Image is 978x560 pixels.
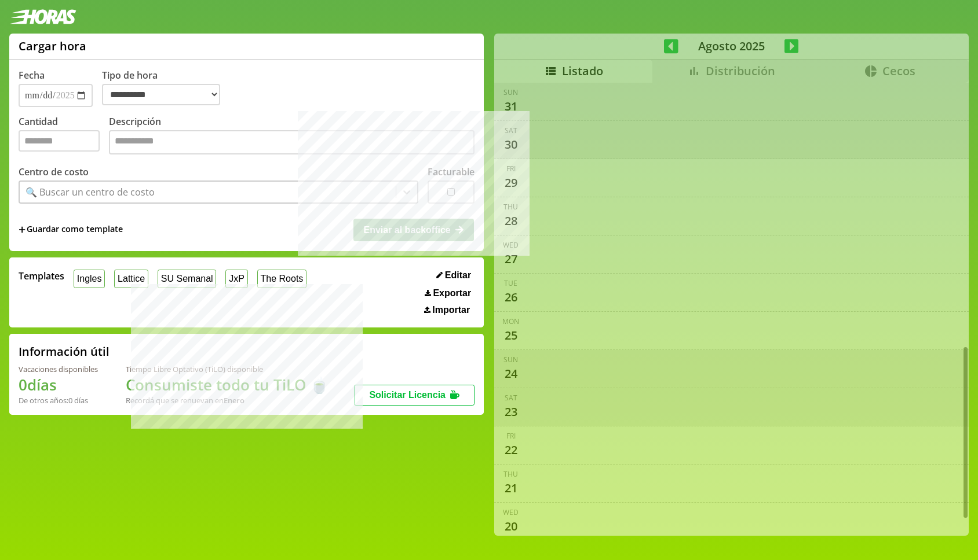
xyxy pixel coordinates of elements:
[257,270,306,288] button: The Roots
[19,270,64,282] span: Templates
[126,374,329,395] h1: Consumiste todo tu TiLO 🍵
[421,288,475,299] button: Exportar
[19,38,86,54] h1: Cargar hora
[354,385,475,406] button: Solicitar Licencia
[19,130,100,152] input: Cantidad
[369,390,446,400] span: Solicitar Licencia
[9,9,76,24] img: logotipo
[19,364,98,374] div: Vacaciones disponibles
[19,223,25,236] span: +
[114,270,148,288] button: Lattice
[445,270,471,281] span: Editar
[433,270,475,281] button: Editar
[225,270,247,288] button: JxP
[109,115,475,157] label: Descripción
[102,69,229,107] label: Tipo de hora
[19,395,98,406] div: De otros años: 0 días
[126,364,329,374] div: Tiempo Libre Optativo (TiLO) disponible
[19,115,109,157] label: Cantidad
[19,69,45,82] label: Fecha
[19,223,123,236] span: +Guardar como template
[432,305,470,315] span: Importar
[74,270,105,288] button: Ingles
[158,270,216,288] button: SU Semanal
[126,395,329,406] div: Recordá que se renuevan en
[109,130,475,154] textarea: Descripción
[433,288,471,299] span: Exportar
[428,165,475,178] label: Facturable
[19,165,89,178] label: Centro de costo
[19,344,110,359] h2: Información útil
[224,395,244,406] b: Enero
[19,374,98,395] h1: 0 días
[25,186,155,198] div: 🔍 Buscar un centro de costo
[102,84,220,105] select: Tipo de hora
